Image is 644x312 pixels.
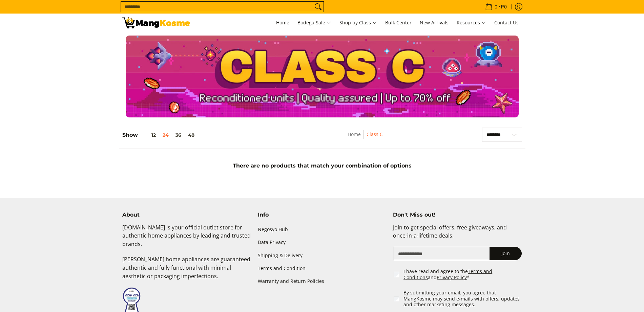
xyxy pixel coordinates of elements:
span: Home [276,19,289,26]
nav: Main Menu [197,14,522,32]
p: Join to get special offers, free giveaways, and once-in-a-lifetime deals. [393,223,522,247]
button: 12 [138,132,159,138]
span: Resources [457,19,486,27]
span: New Arrivals [420,19,449,26]
h4: Info [258,211,387,218]
a: Warranty and Return Policies [258,275,387,288]
a: Home [348,131,361,137]
a: Class C [367,131,383,137]
h4: Don't Miss out! [393,211,522,218]
label: By submitting your email, you agree that MangKosme may send e-mails with offers, updates and othe... [403,290,522,308]
a: Data Privacy [258,236,387,249]
a: Resources [453,14,490,32]
h4: About [122,211,251,218]
a: Contact Us [491,14,522,32]
span: Bulk Center [385,19,412,26]
a: Bulk Center [382,14,415,32]
span: 0 [494,4,498,9]
a: New Arrivals [416,14,452,32]
a: Terms and Conditions [403,268,492,281]
p: [PERSON_NAME] home appliances are guaranteed authentic and fully functional with minimal aestheti... [122,255,251,287]
button: 36 [172,132,185,138]
a: Shop by Class [336,14,380,32]
button: Join [490,247,522,260]
a: Terms and Condition [258,262,387,275]
span: Bodega Sale [297,19,331,27]
nav: Breadcrumbs [306,130,424,146]
h5: Show [122,132,198,138]
a: Shipping & Delivery [258,249,387,262]
span: Shop by Class [339,19,377,27]
a: Home [273,14,293,32]
a: Negosyo Hub [258,223,387,236]
img: Class C Home &amp; Business Appliances: Up to 70% Off l Mang Kosme [122,17,190,28]
span: Contact Us [494,19,519,26]
button: Search [313,2,324,12]
span: • [483,3,509,10]
label: I have read and agree to the and * [403,268,522,280]
h5: There are no products that match your combination of options [119,162,525,169]
span: ₱0 [500,4,508,9]
button: 48 [185,132,198,138]
a: Privacy Policy [437,274,467,281]
a: Bodega Sale [294,14,335,32]
p: [DOMAIN_NAME] is your official outlet store for authentic home appliances by leading and trusted ... [122,223,251,255]
button: 24 [159,132,172,138]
